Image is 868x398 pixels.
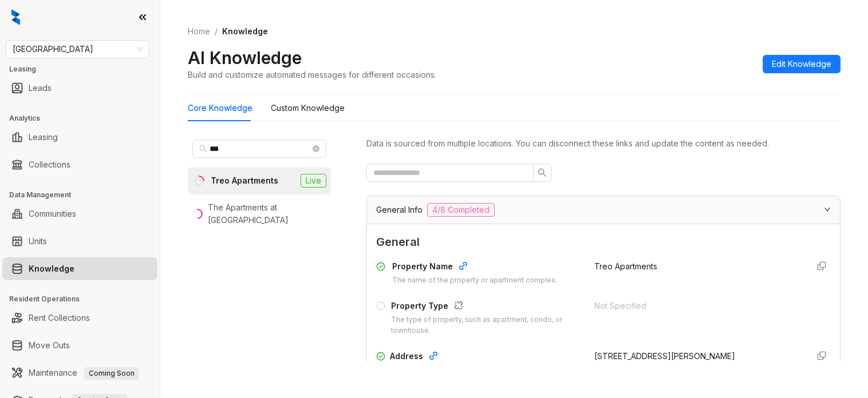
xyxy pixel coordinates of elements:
div: General Info4/8 Completed [367,196,840,224]
h2: AI Knowledge [188,47,302,69]
div: Property Name [392,260,557,275]
span: General Info [376,204,423,216]
a: Leasing [29,126,58,149]
a: Rent Collections [29,307,90,329]
li: Units [2,230,157,253]
span: close-circle [313,145,319,152]
span: Treo Apartments [594,261,657,271]
span: General [376,233,831,251]
span: Edit Knowledge [772,58,831,70]
div: [STREET_ADDRESS][PERSON_NAME] [594,350,799,363]
div: The type of property, such as apartment, condo, or townhouse. [391,315,581,336]
span: Fairfield [13,41,143,58]
li: Knowledge [2,257,157,280]
li: Leasing [2,126,157,149]
div: Not Specified [594,300,799,312]
span: Knowledge [222,26,268,36]
a: Home [186,25,212,38]
li: Rent Collections [2,307,157,329]
img: logo [11,9,20,25]
li: Collections [2,153,157,176]
span: 4/8 Completed [427,203,495,217]
div: The Apartments at [GEOGRAPHIC_DATA] [208,201,326,226]
div: The name of the property or apartment complex. [392,275,557,286]
span: expanded [824,206,831,213]
div: Property Type [391,300,581,315]
h3: Analytics [9,113,160,124]
div: Core Knowledge [188,102,252,114]
span: Live [301,174,326,188]
h3: Data Management [9,190,160,200]
li: Communities [2,202,157,225]
li: Move Outs [2,334,157,357]
a: Collections [29,153,70,176]
h3: Leasing [9,64,160,74]
li: Leads [2,77,157,100]
div: Address [390,350,581,365]
button: Edit Knowledge [763,55,841,73]
span: Coming Soon [84,367,139,380]
div: Custom Knowledge [271,102,345,114]
h3: Resident Operations [9,294,160,304]
li: / [215,25,218,38]
a: Knowledge [29,257,74,280]
li: Maintenance [2,361,157,384]
span: search [538,168,547,177]
a: Communities [29,202,76,225]
span: search [199,145,207,153]
a: Leads [29,77,52,100]
div: Build and customize automated messages for different occasions. [188,69,436,81]
div: Treo Apartments [211,174,278,187]
a: Move Outs [29,334,70,357]
a: Units [29,230,47,253]
div: Data is sourced from multiple locations. You can disconnect these links and update the content as... [366,137,841,150]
